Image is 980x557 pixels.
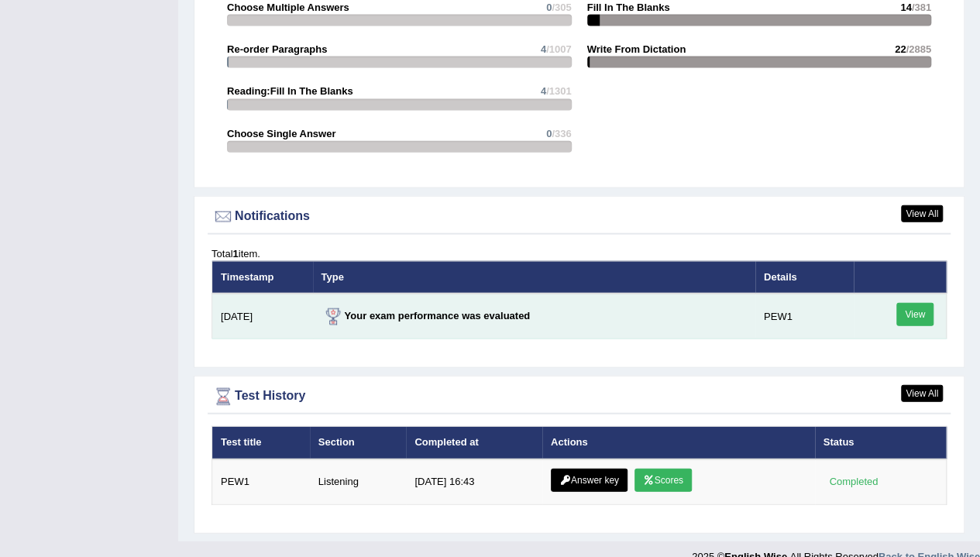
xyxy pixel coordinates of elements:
td: Listening [310,459,407,505]
span: 22 [895,43,906,55]
strong: Reading:Fill In The Blanks [227,85,353,97]
th: Section [310,427,407,459]
span: /1007 [546,43,572,55]
a: View [896,303,934,326]
strong: Fill In The Blanks [587,2,670,13]
th: Timestamp [212,261,313,294]
span: /2885 [906,43,931,55]
span: /336 [552,128,571,139]
th: Details [755,261,854,294]
a: View All [901,205,943,222]
span: 4 [541,43,546,55]
td: [DATE] 16:43 [406,459,542,505]
th: Completed at [406,427,542,459]
span: /381 [912,2,931,13]
strong: Write From Dictation [587,43,686,55]
span: /305 [552,2,571,13]
div: Notifications [211,205,947,229]
th: Type [313,261,755,294]
div: Test History [211,385,947,408]
a: Scores [634,469,692,492]
span: 4 [541,85,546,97]
th: Status [815,427,947,459]
span: 14 [900,2,911,13]
span: 0 [546,128,552,139]
th: Test title [212,427,310,459]
b: 1 [232,248,238,260]
td: PEW1 [212,459,310,505]
td: PEW1 [755,294,854,339]
strong: Re-order Paragraphs [227,43,327,55]
a: View All [901,385,943,402]
a: Answer key [551,469,628,492]
strong: Choose Single Answer [227,128,335,139]
th: Actions [542,427,815,459]
div: Total item. [211,246,947,261]
span: /1301 [546,85,572,97]
td: [DATE] [212,294,313,339]
span: 0 [546,2,552,13]
div: Completed [824,474,884,490]
strong: Your exam performance was evaluated [322,310,531,321]
strong: Choose Multiple Answers [227,2,349,13]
